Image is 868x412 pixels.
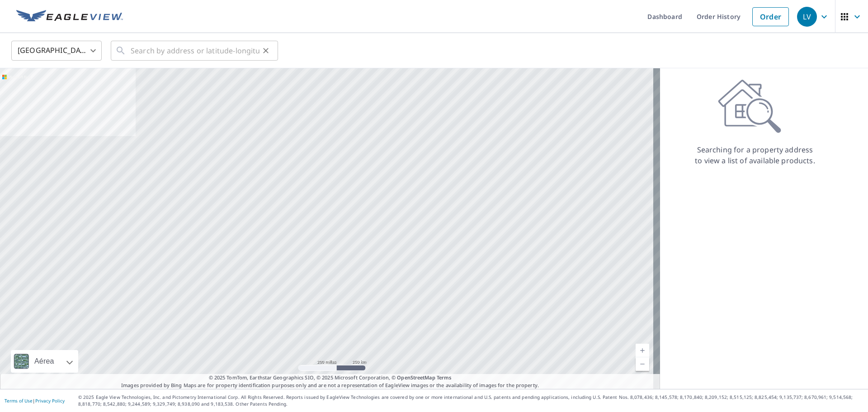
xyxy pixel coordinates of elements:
a: Privacy Policy [35,398,65,404]
div: Aérea [11,350,78,373]
a: OpenStreetMap [397,374,435,381]
a: Terms of Use [5,398,33,404]
img: EV Logo [16,10,123,24]
div: LV [797,7,817,27]
span: © 2025 TomTom, Earthstar Geographics SIO, © 2025 Microsoft Corporation, © [209,374,452,382]
a: Order [752,7,789,26]
a: Nivel actual 5, ampliar [636,344,649,357]
p: Searching for a property address to view a list of available products. [694,144,816,166]
a: Nivel actual 5, alejar [636,357,649,371]
div: [GEOGRAPHIC_DATA] [11,38,102,63]
button: Clear [259,44,272,57]
input: Search by address or latitude-longitude [131,38,259,63]
p: | [5,398,65,403]
div: Aérea [32,350,57,373]
a: Terms [437,374,452,381]
p: © 2025 Eagle View Technologies, Inc. and Pictometry International Corp. All Rights Reserved. Repo... [78,394,863,407]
